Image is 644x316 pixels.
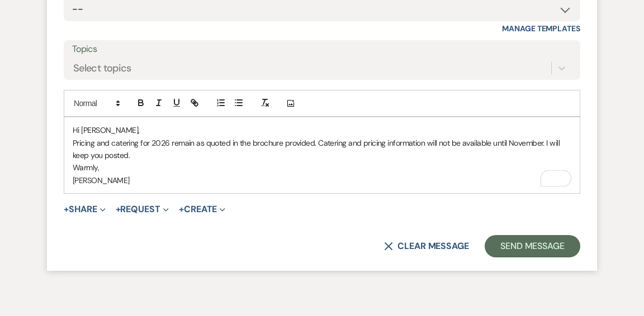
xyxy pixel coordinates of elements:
span: + [64,205,69,214]
p: [PERSON_NAME] [73,174,571,186]
span: + [116,205,121,214]
a: Manage Templates [502,23,580,33]
label: Topics [72,41,572,58]
button: Request [116,205,169,214]
p: Hi [PERSON_NAME], [73,124,571,136]
span: + [179,205,184,214]
p: Pricing and catering for 2026 remain as quoted in the brochure provided. Catering and pricing inf... [73,137,571,162]
button: Clear message [384,242,469,251]
div: Select topics [73,61,131,76]
div: To enrich screen reader interactions, please activate Accessibility in Grammarly extension settings [64,117,580,193]
button: Share [64,205,106,214]
p: Warmly, [73,161,571,174]
button: Create [179,205,225,214]
button: Send Message [485,235,580,257]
